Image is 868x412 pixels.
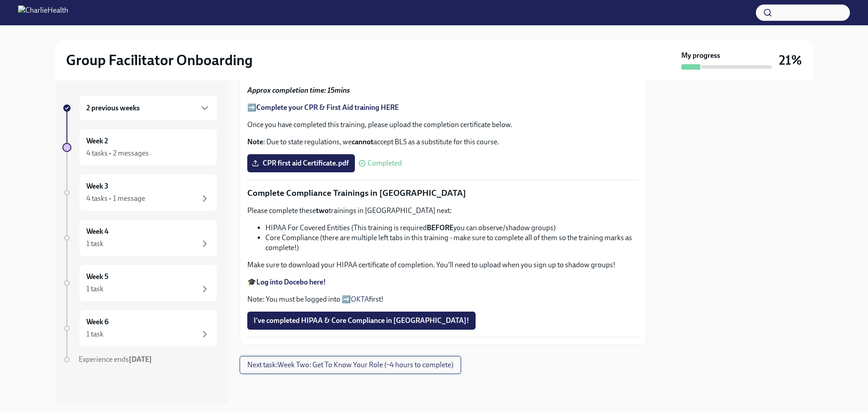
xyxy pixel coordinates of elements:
[86,239,104,249] div: 1 task
[247,360,453,369] span: Next task : Week Two: Get To Know Your Role (~4 hours to complete)
[86,227,108,237] h6: Week 4
[316,206,329,215] strong: two
[62,128,218,166] a: Week 24 tasks • 2 messages
[256,278,326,286] a: Log into Docebo here!
[265,233,639,253] li: Core Compliance (there are multiple left tabs in this training - make sure to complete all of the...
[247,120,639,130] p: Once you have completed this training, please upload the completion certificate below.
[254,316,469,325] span: I've completed HIPAA & Core Compliance in [GEOGRAPHIC_DATA]!
[265,223,639,233] li: HIPAA For Covered Entities (This training is required you can observe/shadow groups)
[62,174,218,212] a: Week 34 tasks • 1 message
[681,51,720,61] strong: My progress
[247,277,639,287] p: 🎓
[66,51,253,69] h2: Group Facilitator Onboarding
[256,103,399,112] a: Complete your CPR & First Aid training HERE
[86,329,104,339] div: 1 task
[79,355,152,364] span: Experience ends
[247,86,350,95] strong: Approx completion time: 15mins
[247,187,639,199] p: Complete Compliance Trainings in [GEOGRAPHIC_DATA]
[351,295,369,303] a: OKTA
[352,137,373,146] strong: cannot
[79,95,218,121] div: 2 previous weeks
[62,219,218,257] a: Week 41 task
[62,309,218,347] a: Week 61 task
[247,260,639,270] p: Make sure to download your HIPAA certificate of completion. You'll need to upload when you sign u...
[86,148,149,158] div: 4 tasks • 2 messages
[254,159,349,168] span: CPR first aid Certificate.pdf
[240,356,461,374] button: Next task:Week Two: Get To Know Your Role (~4 hours to complete)
[18,5,68,20] img: CharlieHealth
[86,136,108,146] h6: Week 2
[427,223,453,232] strong: BEFORE
[247,154,355,172] label: CPR first aid Certificate.pdf
[247,137,639,147] p: : Due to state regulations, we accept BLS as a substitute for this course.
[86,181,108,191] h6: Week 3
[86,194,145,204] div: 4 tasks • 1 message
[368,160,402,167] span: Completed
[86,103,140,113] h6: 2 previous weeks
[86,317,108,327] h6: Week 6
[247,312,476,330] button: I've completed HIPAA & Core Compliance in [GEOGRAPHIC_DATA]!
[62,264,218,302] a: Week 51 task
[86,284,104,294] div: 1 task
[779,52,802,68] h3: 21%
[247,294,639,304] p: Note: You must be logged into ➡️ first!
[129,355,152,364] strong: [DATE]
[247,103,639,113] p: ➡️
[86,272,108,282] h6: Week 5
[247,206,639,216] p: Please complete these trainings in [GEOGRAPHIC_DATA] next:
[247,137,263,146] strong: Note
